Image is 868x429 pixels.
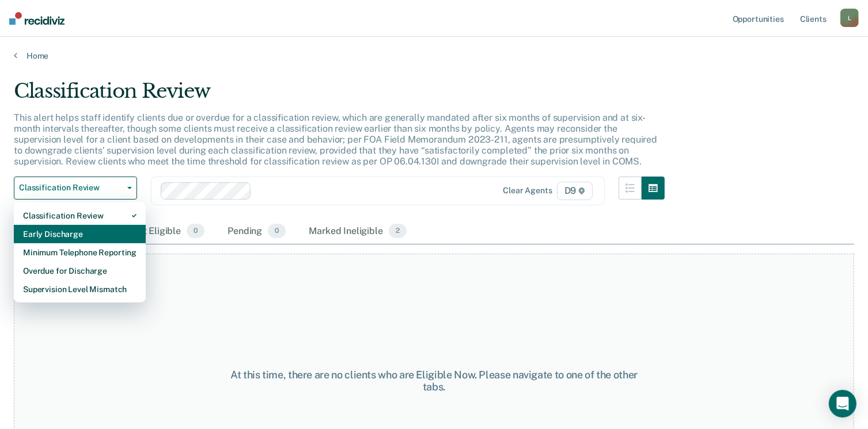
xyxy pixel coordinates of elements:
[187,224,204,239] span: 0
[840,9,859,27] button: L
[14,79,665,112] div: Classification Review
[14,51,854,61] a: Home
[14,177,137,200] button: Classification Review
[503,186,552,196] div: Clear agents
[389,224,407,239] span: 2
[23,206,137,225] div: Classification Review
[23,280,137,298] div: Supervision Level Mismatch
[268,224,286,239] span: 0
[306,219,409,244] div: Marked Ineligible2
[557,182,593,200] span: D9
[19,183,123,193] span: Classification Review
[14,112,657,167] p: This alert helps staff identify clients due or overdue for a classification review, which are gen...
[23,262,137,280] div: Overdue for Discharge
[9,12,65,25] img: Recidiviz
[114,219,207,244] div: Almost Eligible0
[225,219,288,244] div: Pending0
[23,243,137,262] div: Minimum Telephone Reporting
[224,369,644,393] div: At this time, there are no clients who are Eligible Now. Please navigate to one of the other tabs.
[829,390,856,417] div: Open Intercom Messenger
[23,225,137,243] div: Early Discharge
